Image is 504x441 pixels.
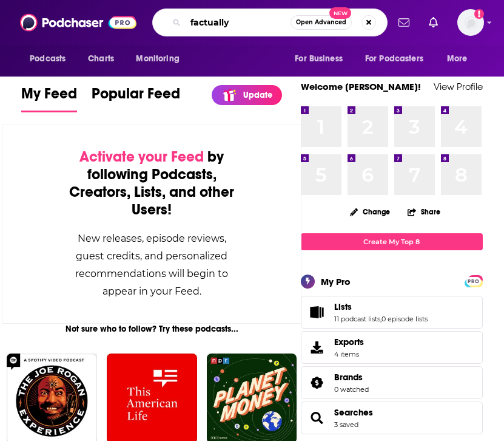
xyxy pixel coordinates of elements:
[88,50,114,67] span: Charts
[305,409,329,426] a: Searches
[334,301,352,312] span: Lists
[212,85,282,105] a: Update
[334,337,364,347] span: Exports
[305,374,329,391] a: Brands
[63,230,240,300] div: New releases, episode reviews, guest credits, and personalized recommendations will begin to appe...
[186,13,291,32] input: Search podcasts, credits, & more...
[334,420,358,429] a: 3 saved
[301,402,483,434] span: Searches
[301,81,421,92] a: Welcome [PERSON_NAME]!
[334,407,373,418] a: Searches
[334,315,380,323] a: 11 podcast lists
[438,47,483,70] button: open menu
[295,50,343,67] span: For Business
[301,233,483,250] a: Create My Top 8
[20,11,136,34] img: Podchaser - Follow, Share and Rate Podcasts
[394,12,414,33] a: Show notifications dropdown
[152,9,388,36] div: Search podcasts, credits, & more...
[291,15,352,30] button: Open AdvancedNew
[357,47,441,70] button: open menu
[457,9,484,36] span: Logged in as Isla
[424,12,443,33] a: Show notifications dropdown
[92,84,180,110] span: Popular Feed
[92,84,180,112] a: Popular Feed
[343,204,397,219] button: Change
[127,47,195,70] button: open menu
[329,7,351,19] span: New
[305,304,329,321] a: Lists
[334,301,428,312] a: Lists
[466,277,481,286] span: PRO
[243,90,272,100] p: Update
[301,296,483,329] span: Lists
[30,50,66,67] span: Podcasts
[334,385,369,394] a: 0 watched
[79,148,204,166] span: Activate your Feed
[286,47,358,70] button: open menu
[334,350,364,358] span: 4 items
[334,372,363,383] span: Brands
[21,84,77,110] span: My Feed
[474,9,484,19] svg: Add a profile image
[63,148,240,219] div: by following Podcasts, Creators, Lists, and other Users!
[407,200,441,224] button: Share
[434,81,483,92] a: View Profile
[21,47,81,70] button: open menu
[365,50,423,67] span: For Podcasters
[321,276,351,287] div: My Pro
[466,276,481,285] a: PRO
[301,331,483,364] a: Exports
[136,50,179,67] span: Monitoring
[381,315,428,323] a: 0 episode lists
[296,19,346,26] span: Open Advanced
[305,339,329,356] span: Exports
[80,47,121,70] a: Charts
[334,372,369,383] a: Brands
[2,324,301,334] div: Not sure who to follow? Try these podcasts...
[457,9,484,36] button: Show profile menu
[457,9,484,36] img: User Profile
[380,315,381,323] span: ,
[447,50,468,67] span: More
[21,84,77,112] a: My Feed
[301,366,483,399] span: Brands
